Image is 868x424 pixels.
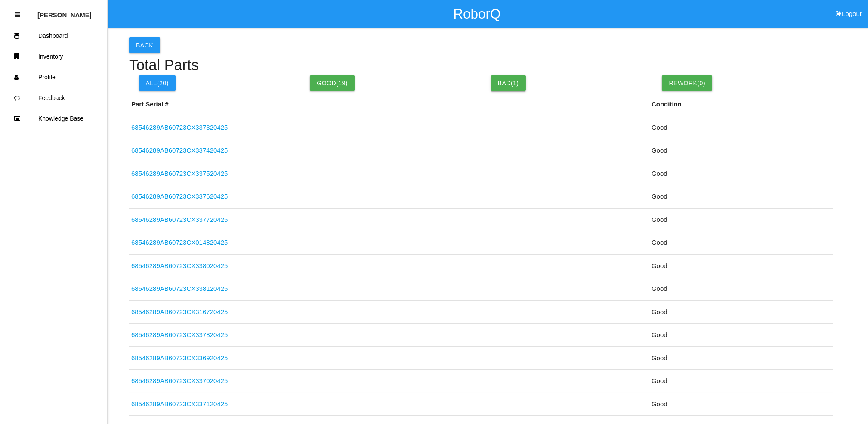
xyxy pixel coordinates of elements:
[129,37,160,53] button: Back
[310,75,355,91] button: Good(19)
[649,277,813,301] td: Good
[649,346,813,370] td: Good
[131,377,228,384] a: 68546289AB60723CX337020425
[649,100,813,116] th: Condition
[15,5,20,25] div: Close
[131,239,228,246] a: 68546289AB60723CX014820425
[649,393,813,416] td: Good
[139,75,176,91] button: All(20)
[131,193,228,200] a: 68546289AB60723CX337620425
[131,124,228,131] a: 68546289AB60723CX337320425
[0,87,107,108] a: Feedback
[129,57,833,74] h4: Total Parts
[649,116,813,139] td: Good
[131,216,228,223] a: 68546289AB60723CX337720425
[0,25,107,46] a: Dashboard
[129,100,649,116] th: Part Serial #
[662,75,712,91] button: Rework(0)
[649,231,813,255] td: Good
[649,300,813,324] td: Good
[131,285,228,292] a: 68546289AB60723CX338120425
[491,75,526,91] button: Bad(1)
[649,254,813,277] td: Good
[0,67,107,87] a: Profile
[131,331,228,338] a: 68546289AB60723CX337820425
[649,370,813,393] td: Good
[0,46,107,67] a: Inventory
[131,400,228,408] a: 68546289AB60723CX337120425
[131,308,228,315] a: 68546289AB60723CX316720425
[131,354,228,362] a: 68546289AB60723CX336920425
[0,108,107,129] a: Knowledge Base
[649,185,813,209] td: Good
[649,162,813,185] td: Good
[649,208,813,231] td: Good
[131,262,228,269] a: 68546289AB60723CX338020425
[131,147,228,154] a: 68546289AB60723CX337420425
[131,170,228,177] a: 68546289AB60723CX337520425
[37,5,92,19] p: Diego Altamirano
[649,324,813,347] td: Good
[649,139,813,162] td: Good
